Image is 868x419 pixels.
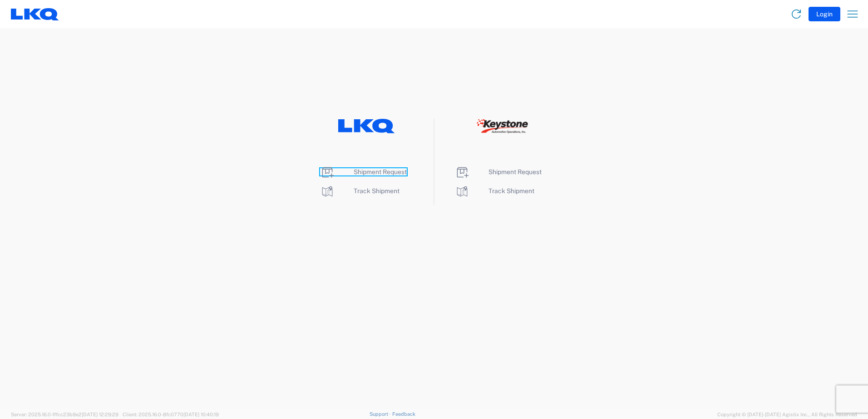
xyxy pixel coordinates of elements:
button: Login [809,7,840,21]
span: [DATE] 12:29:29 [82,412,118,417]
a: Support [370,411,392,417]
a: Shipment Request [320,168,407,175]
span: [DATE] 10:40:19 [183,412,219,417]
a: Shipment Request [455,168,542,175]
span: Track Shipment [488,187,534,195]
span: Copyright © [DATE]-[DATE] Agistix Inc., All Rights Reserved [717,410,857,419]
span: Shipment Request [354,168,407,175]
span: Client: 2025.16.0-8fc0770 [123,412,219,417]
span: Shipment Request [488,168,542,175]
span: Track Shipment [354,187,399,195]
span: Server: 2025.16.0-1ffcc23b9e2 [11,412,118,417]
a: Track Shipment [455,187,534,195]
a: Feedback [392,411,415,417]
a: Track Shipment [320,187,399,195]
